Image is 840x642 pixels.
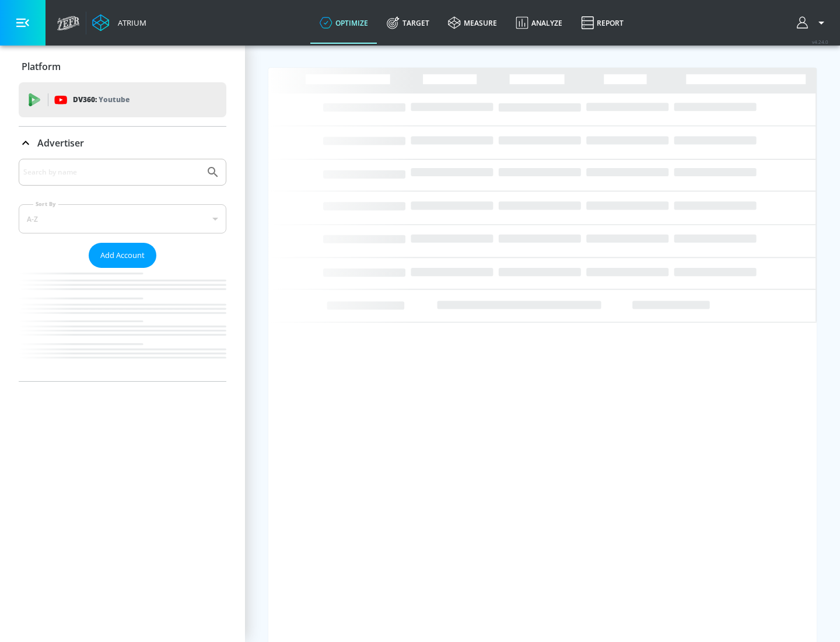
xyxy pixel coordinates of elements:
div: DV360: Youtube [19,82,226,117]
a: optimize [310,2,377,44]
a: measure [439,2,506,44]
div: Advertiser [19,159,226,381]
a: Analyze [506,2,572,44]
p: Platform [22,60,61,73]
p: Youtube [99,93,129,106]
div: Atrium [113,18,146,28]
a: Target [377,2,439,44]
div: Advertiser [19,127,226,159]
span: Add Account [100,249,145,262]
input: Search by name [23,165,200,180]
p: DV360: [73,93,129,106]
span: v 4.24.0 [812,39,828,45]
div: A-Z [19,204,226,233]
div: Platform [19,50,226,83]
a: Atrium [92,14,146,32]
button: Add Account [89,243,156,268]
nav: list of Advertiser [19,268,226,381]
p: Advertiser [37,137,84,149]
label: Sort By [33,200,58,208]
a: Report [572,2,633,44]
